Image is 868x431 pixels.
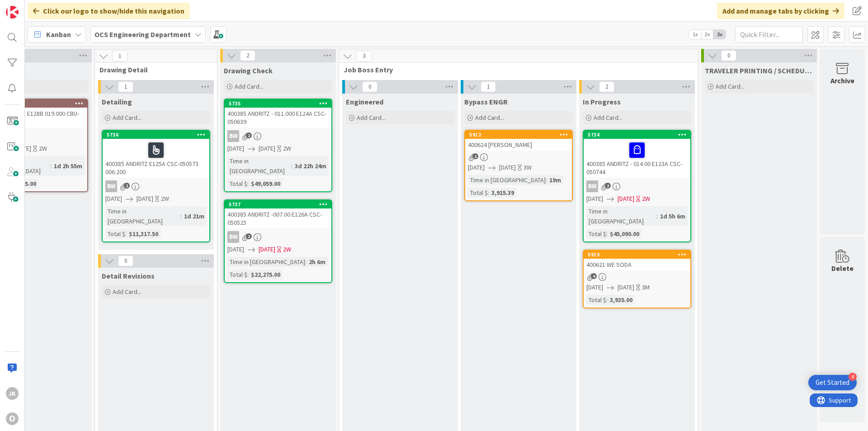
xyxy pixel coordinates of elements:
[249,179,283,189] div: $49,059.00
[161,194,169,204] div: 2W
[50,161,52,171] span: :
[227,156,291,176] div: Time in [GEOGRAPHIC_DATA]
[705,66,813,75] span: TRAVELER PRINTING / SCHEDULING
[6,387,19,400] div: JK
[583,250,691,308] a: 5910400621 WE SODA[DATE][DATE]3MTotal $:3,935.00
[105,229,125,239] div: Total $
[586,194,603,204] span: [DATE]
[475,114,504,122] span: Add Card...
[468,163,485,172] span: [DATE]
[849,373,857,381] div: 4
[465,131,572,151] div: 5912400624 [PERSON_NAME]
[52,161,85,171] div: 1d 2h 55m
[618,283,634,292] span: [DATE]
[283,144,291,153] div: 2W
[292,161,329,171] div: 3d 22h 24m
[113,288,142,296] span: Add Card...
[716,82,745,90] span: Add Card...
[469,132,572,138] div: 5912
[524,163,532,172] div: 3W
[227,270,247,279] div: Total $
[586,295,606,305] div: Total $
[283,245,291,254] div: 2W
[547,175,563,185] div: 19m
[224,99,332,192] a: 5735400385 ANDRITZ - 011.000 E124A CSC- 050639BW[DATE][DATE]2WTime in [GEOGRAPHIC_DATA]:3d 22h 24...
[721,50,736,61] span: 0
[180,211,182,221] span: :
[225,99,331,108] div: 5735
[344,65,687,74] span: Job Boss Entry
[227,257,305,267] div: Time in [GEOGRAPHIC_DATA]
[102,130,210,242] a: 5736400385 ANDRITZ E125A CSC-050573 006.200BW[DATE][DATE]2WTime in [GEOGRAPHIC_DATA]:1d 21mTotal ...
[182,211,207,221] div: 1d 21m
[499,163,516,172] span: [DATE]
[816,378,849,387] div: Get Started
[701,30,713,39] span: 2x
[357,114,386,122] span: Add Card...
[227,144,244,153] span: [DATE]
[717,3,844,19] div: Add and manage tabs by clicking
[227,245,244,254] span: [DATE]
[103,139,209,178] div: 400385 ANDRITZ E125A CSC-050573 006.200
[481,81,496,92] span: 1
[19,1,41,12] span: Support
[583,130,691,242] a: 5734400385 ANDRITZ - 014.00 E123A CSC-050744BW[DATE][DATE]2WTime in [GEOGRAPHIC_DATA]:1d 5h 6mTot...
[489,188,516,198] div: 3,915.39
[124,183,130,189] span: 2
[112,51,127,62] span: 1
[103,180,209,192] div: BW
[488,188,489,198] span: :
[249,270,283,279] div: $22,275.00
[225,200,331,228] div: 5737400385 ANDRITZ -007.00 E126A CSC-050525
[105,180,117,192] div: BW
[127,229,160,239] div: $11,317.50
[259,144,275,153] span: [DATE]
[464,97,508,106] span: Bypass ENGR
[689,30,701,39] span: 1x
[225,208,331,228] div: 400385 ANDRITZ -007.00 E126A CSC-050525
[118,81,133,92] span: 1
[224,66,273,75] span: Drawing Check
[584,180,690,192] div: BW
[546,175,547,185] span: :
[606,229,608,239] span: :
[591,273,597,279] span: 4
[618,194,634,204] span: [DATE]
[225,108,331,128] div: 400385 ANDRITZ - 011.000 E124A CSC- 050639
[137,194,153,204] span: [DATE]
[588,132,690,138] div: 5734
[103,131,209,139] div: 5736
[586,229,606,239] div: Total $
[113,114,142,122] span: Add Card...
[103,131,209,178] div: 5736400385 ANDRITZ E125A CSC-050573 006.200
[599,81,614,92] span: 2
[588,251,690,258] div: 5910
[240,50,255,61] span: 2
[808,375,857,390] div: Open Get Started checklist, remaining modules: 4
[468,175,546,185] div: Time in [GEOGRAPHIC_DATA]
[225,130,331,142] div: BW
[259,245,275,254] span: [DATE]
[125,229,127,239] span: :
[465,131,572,139] div: 5912
[464,130,573,201] a: 5912400624 [PERSON_NAME][DATE][DATE]3WTime in [GEOGRAPHIC_DATA]:19mTotal $:3,915.39
[94,30,191,39] b: OCS Engineering Department
[606,295,608,305] span: :
[99,65,206,74] span: Drawing Detail
[594,114,623,122] span: Add Card...
[584,131,690,139] div: 5734
[247,270,249,279] span: :
[107,132,209,138] div: 5736
[584,251,690,259] div: 5910
[346,97,383,106] span: Engineered
[472,153,478,159] span: 2
[246,133,252,138] span: 2
[225,231,331,243] div: BW
[229,100,331,107] div: 5735
[586,283,603,292] span: [DATE]
[227,130,239,142] div: BW
[46,29,71,40] span: Kanban
[356,51,372,62] span: 3
[608,229,642,239] div: $45,090.00
[362,81,377,92] span: 0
